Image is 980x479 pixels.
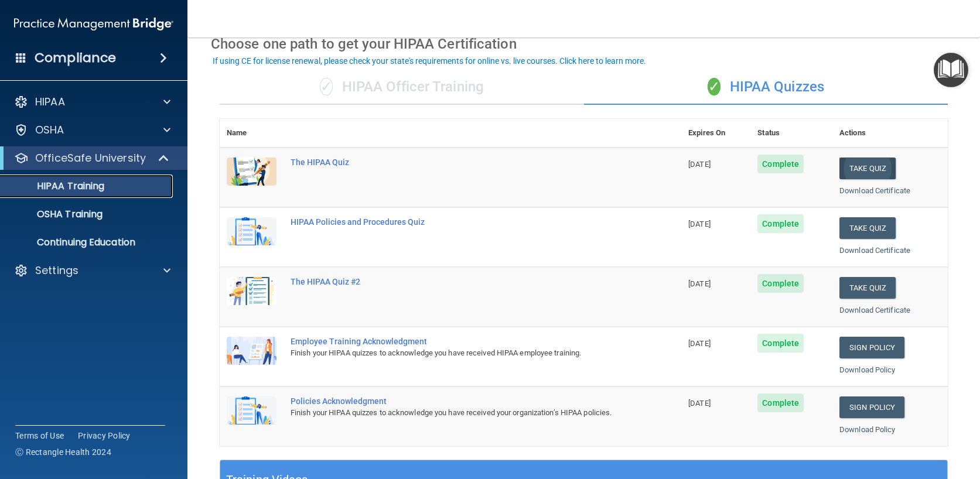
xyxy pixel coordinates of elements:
[688,399,711,408] span: [DATE]
[291,217,623,227] div: HIPAA Policies and Procedures Quiz
[14,264,170,278] a: Settings
[688,279,711,288] span: [DATE]
[757,214,804,233] span: Complete
[320,78,333,95] span: ✓
[15,430,64,442] a: Terms of Use
[839,396,904,418] a: Sign Policy
[839,306,910,314] a: Download Certificate
[291,158,623,167] div: The HIPAA Quiz
[14,151,170,165] a: OfficeSafe University
[35,264,78,278] p: Settings
[688,339,711,348] span: [DATE]
[839,277,896,299] button: Take Quiz
[291,396,623,406] div: Policies Acknowledgment
[35,123,64,137] p: OSHA
[213,57,646,65] div: If using CE for license renewal, please check your state's requirements for online vs. live cours...
[8,208,103,220] p: OSHA Training
[211,27,957,61] div: Choose one path to get your HIPAA Certification
[14,12,173,36] img: PMB logo
[839,186,910,195] a: Download Certificate
[8,237,168,248] p: Continuing Education
[14,95,170,109] a: HIPAA
[757,155,804,173] span: Complete
[839,365,896,374] a: Download Policy
[757,274,804,293] span: Complete
[584,70,948,105] div: HIPAA Quizzes
[750,119,832,148] th: Status
[839,337,904,358] a: Sign Policy
[35,95,65,109] p: HIPAA
[757,334,804,353] span: Complete
[35,151,146,165] p: OfficeSafe University
[688,160,711,169] span: [DATE]
[681,119,750,148] th: Expires On
[78,430,131,442] a: Privacy Policy
[688,220,711,228] span: [DATE]
[839,158,896,179] button: Take Quiz
[839,246,910,255] a: Download Certificate
[708,78,721,95] span: ✓
[14,123,170,137] a: OSHA
[211,55,648,67] button: If using CE for license renewal, please check your state's requirements for online vs. live cours...
[839,425,896,434] a: Download Policy
[757,394,804,412] span: Complete
[291,346,623,360] div: Finish your HIPAA quizzes to acknowledge you have received HIPAA employee training.
[832,119,948,148] th: Actions
[15,446,111,458] span: Ⓒ Rectangle Health 2024
[35,50,116,66] h4: Compliance
[291,277,623,286] div: The HIPAA Quiz #2
[934,53,968,87] button: Open Resource Center
[220,70,584,105] div: HIPAA Officer Training
[291,406,623,420] div: Finish your HIPAA quizzes to acknowledge you have received your organization’s HIPAA policies.
[220,119,284,148] th: Name
[291,337,623,346] div: Employee Training Acknowledgment
[839,217,896,239] button: Take Quiz
[8,180,104,192] p: HIPAA Training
